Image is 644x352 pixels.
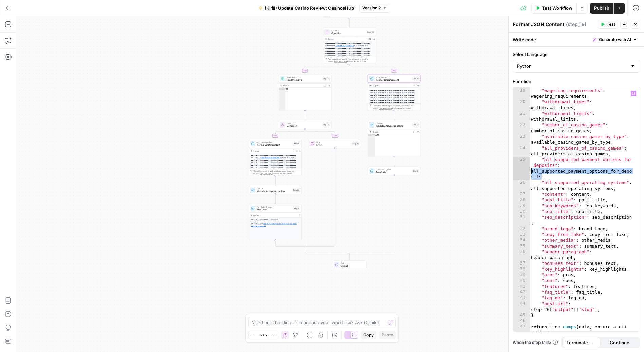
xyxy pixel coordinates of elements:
[513,312,530,318] div: 45
[513,237,530,243] div: 34
[308,140,361,148] div: ErrorErrorStep 26
[322,123,330,126] div: Step 27
[376,78,410,82] span: Format JSON Content
[513,134,530,145] div: 23
[376,171,410,174] span: Run Code
[513,78,640,85] label: Function
[304,64,349,74] g: Edge from step_22 to step_23
[322,77,330,80] div: Step 23
[513,272,530,278] div: 39
[513,324,530,335] div: 47
[279,121,331,129] div: ConditionConditionStep 27
[260,173,273,175] span: Copy the output
[253,150,292,152] div: Output
[610,339,629,346] span: Continue
[287,122,321,125] span: Condition
[349,254,350,260] g: Edge from step_22-conditional-end to end
[513,249,530,260] div: 36
[275,129,305,139] g: Edge from step_27 to step_25
[292,142,300,145] div: Step 25
[513,122,530,134] div: 22
[379,107,392,110] span: Copy the output
[412,123,419,126] div: Step 13
[265,5,354,12] span: (Kirill) Update Casino Review: CasinosHub
[349,64,395,74] g: Edge from step_22 to step_19
[331,29,365,32] span: Condition
[279,88,286,90] div: 1
[275,240,305,248] g: Edge from step_18 to step_27-conditional-end
[590,35,640,44] button: Generate with AI
[368,134,375,136] div: 1
[599,37,631,43] span: Generate with AI
[249,186,302,194] div: Call APIValidate and upload casinoStep 29
[275,194,276,204] g: Edge from step_29 to step_18
[513,21,564,28] textarea: Format JSON Content
[594,5,609,12] span: Publish
[292,189,300,192] div: Step 29
[513,226,530,232] div: 32
[363,332,374,338] span: Copy
[316,141,351,144] span: Error
[359,4,390,13] button: Version 2
[376,124,410,128] span: Validate and upload casino
[513,51,640,58] label: Select Language
[513,283,530,289] div: 41
[253,214,296,217] div: Output
[531,3,576,14] button: Test Workflow
[513,191,530,197] div: 27
[513,278,530,283] div: 40
[513,232,530,237] div: 33
[352,142,359,145] div: Step 26
[253,170,300,175] div: This output is too large & has been abbreviated for review. to view the full content.
[513,301,530,312] div: 44
[513,243,530,249] div: 35
[362,5,381,11] span: Version 2
[257,206,291,208] span: Run Code · Python
[341,264,364,268] span: Output
[379,331,396,339] button: Paste
[566,339,596,346] span: Terminate Workflow
[287,124,321,128] span: Condition
[513,295,530,301] div: 43
[513,87,530,99] div: 19
[394,111,395,120] g: Edge from step_19 to step_13
[257,141,291,144] span: Run Code · Python
[260,332,267,338] span: 50%
[590,3,613,14] button: Publish
[328,38,366,40] div: Output
[382,332,393,338] span: Paste
[513,145,530,157] div: 24
[257,190,291,193] span: Validate and upload casino
[513,318,530,324] div: 46
[293,207,300,210] div: Step 18
[305,247,349,255] g: Edge from step_27-conditional-end to step_22-conditional-end
[341,262,364,265] span: End
[305,148,335,248] g: Edge from step_26 to step_27-conditional-end
[257,187,291,190] span: Call API
[287,76,321,79] span: Read from Grid
[513,339,558,346] a: When the step fails:
[513,180,530,191] div: 26
[607,21,615,27] span: Test
[372,84,411,87] div: Output
[368,167,420,175] div: Run Code · PythonRun CodeStep 31
[305,129,335,139] g: Edge from step_27 to step_26
[513,289,530,295] div: 42
[323,260,376,269] div: EndOutput
[331,32,365,35] span: Condition
[394,157,395,167] g: Edge from step_13 to step_31
[412,77,419,80] div: Step 19
[513,209,530,214] div: 30
[513,260,530,266] div: 37
[376,122,410,125] span: Call API
[542,5,572,12] span: Test Workflow
[349,18,350,27] g: Edge from step_20 to step_22
[513,266,530,272] div: 38
[566,21,586,28] span: ( step_19 )
[367,30,374,33] div: Step 22
[257,208,291,211] span: Run Code
[513,197,530,203] div: 28
[328,58,374,63] div: This output is too large & has been abbreviated for review. to view the full content.
[316,143,351,147] span: Error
